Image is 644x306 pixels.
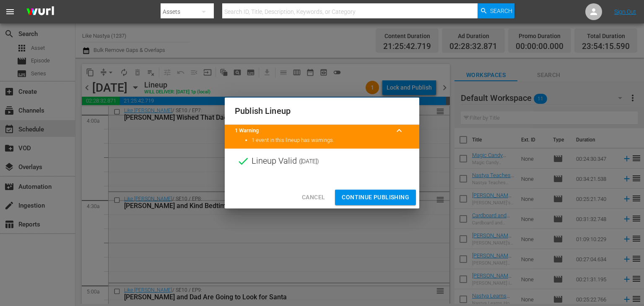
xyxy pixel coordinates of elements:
img: ans4CAIJ8jUAAAAAAAAAAAAAAAAAAAAAAAAgQb4GAAAAAAAAAAAAAAAAAAAAAAAAJMjXAAAAAAAAAAAAAAAAAAAAAAAAgAT5G... [20,2,60,22]
span: Search [490,3,512,18]
button: Cancel [295,190,332,205]
span: Cancel [302,192,325,203]
button: Continue Publishing [335,190,416,205]
div: Lineup Valid [225,149,419,174]
li: 1 event in this lineup has warnings. [252,136,409,144]
span: Continue Publishing [342,192,409,203]
a: Sign Out [614,8,636,15]
title: 1 Warning [235,127,389,135]
h2: Publish Lineup [235,104,409,118]
span: menu [5,7,15,17]
span: ( [DATE] ) [299,155,319,167]
button: keyboard_arrow_up [389,121,409,141]
span: keyboard_arrow_up [394,126,404,136]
